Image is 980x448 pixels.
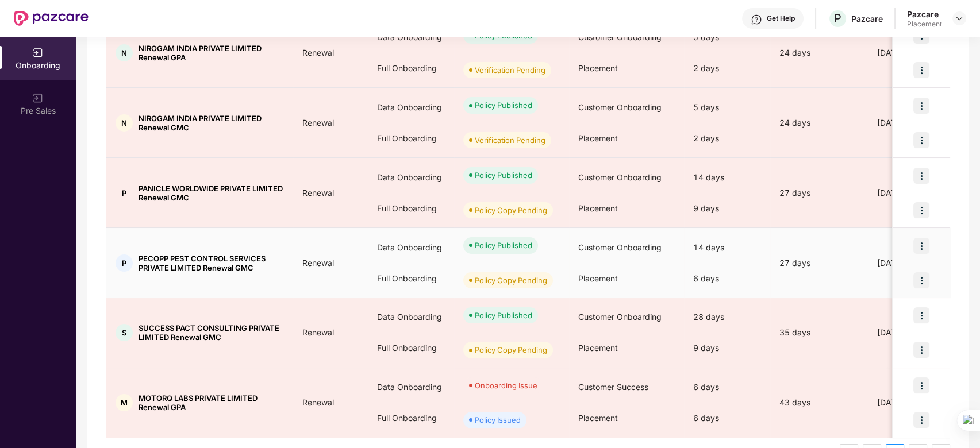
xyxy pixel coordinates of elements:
div: P [116,184,133,202]
span: Placement [578,203,618,213]
div: Policy Issued [475,414,521,426]
div: 2 days [684,53,770,84]
div: 6 days [684,372,770,403]
div: Policy Copy Pending [475,275,547,286]
div: Data Onboarding [368,232,454,263]
span: NIROGAM INDIA PRIVATE LIMITED Renewal GPA [139,44,284,62]
div: S [116,324,133,341]
span: Customer Onboarding [578,102,662,112]
span: Renewal [293,188,343,198]
span: SUCCESS PACT CONSULTING PRIVATE LIMITED Renewal GMC [139,323,284,342]
span: Customer Onboarding [578,312,662,322]
div: Full Onboarding [368,263,454,294]
span: MOTORQ LABS PRIVATE LIMITED Renewal GPA [139,393,284,412]
div: 5 days [684,92,770,123]
div: Policy Published [475,169,532,181]
span: Placement [578,413,618,423]
div: 14 days [684,232,770,263]
div: Pazcare [907,9,942,20]
span: Customer Onboarding [578,32,662,42]
span: NIROGAM INDIA PRIVATE LIMITED Renewal GMC [139,114,284,132]
span: P [834,11,841,25]
span: Customer Onboarding [578,172,662,182]
img: svg+xml;base64,PHN2ZyB3aWR0aD0iMjAiIGhlaWdodD0iMjAiIHZpZXdCb3g9IjAgMCAyMCAyMCIgZmlsbD0ibm9uZSIgeG... [32,92,44,104]
div: 6 days [684,263,770,294]
div: Verification Pending [475,134,545,146]
div: Full Onboarding [368,123,454,154]
span: Renewal [293,258,343,268]
div: Onboarding Issue [475,380,537,391]
div: [DATE] [868,396,954,409]
img: icon [913,202,929,218]
span: Renewal [293,327,343,337]
div: Policy Published [475,99,532,111]
span: Renewal [293,118,343,128]
span: Placement [578,273,618,283]
span: PECOPP PEST CONTROL SERVICES PRIVATE LIMITED Renewal GMC [139,254,284,272]
div: Policy Copy Pending [475,344,547,356]
div: 9 days [684,193,770,224]
div: [DATE] [868,47,954,59]
div: [DATE] [868,187,954,199]
div: N [116,114,133,132]
div: Policy Published [475,240,532,251]
span: Renewal [293,397,343,407]
span: Placement [578,343,618,353]
div: N [116,44,133,61]
span: Customer Onboarding [578,242,662,252]
img: icon [913,412,929,428]
div: Pazcare [851,13,883,24]
div: [DATE] [868,257,954,269]
div: 24 days [770,47,868,59]
div: Data Onboarding [368,22,454,53]
img: icon [913,272,929,288]
div: 2 days [684,123,770,154]
div: 24 days [770,117,868,129]
div: Placement [907,20,942,29]
div: Data Onboarding [368,92,454,123]
div: M [116,394,133,411]
div: 27 days [770,187,868,199]
img: icon [913,168,929,184]
div: Policy Copy Pending [475,204,547,216]
img: icon [913,238,929,254]
div: [DATE] [868,117,954,129]
div: Policy Published [475,310,532,321]
img: icon [913,62,929,78]
div: Full Onboarding [368,53,454,84]
div: 28 days [684,302,770,333]
div: Get Help [767,14,795,23]
img: icon [913,377,929,393]
div: P [116,254,133,272]
span: Placement [578,63,618,73]
img: svg+xml;base64,PHN2ZyBpZD0iSGVscC0zMngzMiIgeG1sbnM9Imh0dHA6Ly93d3cudzMub3JnLzIwMDAvc3ZnIiB3aWR0aD... [751,14,762,25]
div: Verification Pending [475,64,545,76]
span: Placement [578,133,618,143]
div: Full Onboarding [368,193,454,224]
div: 6 days [684,403,770,434]
span: Customer Success [578,382,648,392]
img: icon [913,307,929,323]
div: 14 days [684,162,770,193]
div: 43 days [770,396,868,409]
img: icon [913,132,929,148]
div: Data Onboarding [368,302,454,333]
span: Renewal [293,48,343,57]
img: svg+xml;base64,PHN2ZyB3aWR0aD0iMjAiIGhlaWdodD0iMjAiIHZpZXdCb3g9IjAgMCAyMCAyMCIgZmlsbD0ibm9uZSIgeG... [32,47,44,59]
div: 5 days [684,22,770,53]
div: Data Onboarding [368,372,454,403]
div: Full Onboarding [368,403,454,434]
img: svg+xml;base64,PHN2ZyBpZD0iRHJvcGRvd24tMzJ4MzIiIHhtbG5zPSJodHRwOi8vd3d3LnczLm9yZy8yMDAwL3N2ZyIgd2... [955,14,964,23]
img: icon [913,98,929,114]
img: icon [913,342,929,358]
div: 9 days [684,333,770,364]
div: 27 days [770,257,868,269]
img: New Pazcare Logo [14,11,89,26]
div: 35 days [770,326,868,339]
div: [DATE] [868,326,954,339]
div: Data Onboarding [368,162,454,193]
span: PANICLE WORLDWIDE PRIVATE LIMITED Renewal GMC [139,184,284,202]
div: Full Onboarding [368,333,454,364]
